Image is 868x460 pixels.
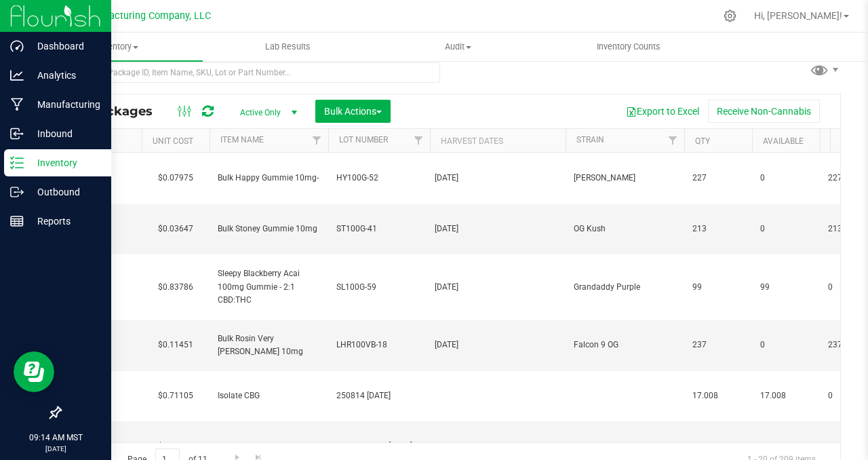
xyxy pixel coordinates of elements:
span: Bulk Rosin Very [PERSON_NAME] 10mg [218,332,320,358]
iframe: Resource center [14,351,54,392]
div: Value 1: 2024-09-25 [435,281,561,294]
span: Falcon 9 OG [574,339,676,351]
a: Unit Cost [153,136,193,146]
span: Grandaddy Purple [574,281,676,294]
p: Inbound [24,126,105,142]
span: Inventory Counts [578,41,679,53]
span: 2.9345 [692,440,744,453]
span: Isolate CBG [218,389,320,402]
span: OG Kush [574,223,676,235]
td: $0.03647 [142,204,210,255]
span: Bulk Actions [324,106,382,117]
a: Audit [373,33,543,61]
a: Available [763,136,804,146]
inline-svg: Reports [10,214,24,228]
span: 2.9345 [760,440,812,453]
a: Inventory Counts [543,33,713,61]
span: 0 [760,339,812,351]
span: 99 [692,281,744,294]
span: 99 [760,281,812,294]
a: Lot Number [339,135,388,145]
inline-svg: Inventory [10,156,24,170]
span: Isolate CBG [218,440,320,453]
p: 09:14 AM MST [6,432,105,444]
div: Value 1: 2024-11-19 [435,172,561,185]
span: 17.008 [692,389,744,402]
td: $0.11451 [142,320,210,371]
a: Filter [408,129,430,152]
td: $0.71105 [142,371,210,422]
span: Bulk Happy Gummie 10mg- [218,172,320,185]
span: Sleepy Blackberry Acai 100mg Gummie - 2:1 CBD:THC [218,267,320,307]
a: Filter [306,129,328,152]
p: Analytics [24,67,105,83]
span: 17.008 [760,389,812,402]
span: BB Manufacturing Company, LLC [66,10,211,22]
button: Bulk Actions [315,100,391,123]
a: Filter [662,129,684,152]
a: Strain [576,135,604,145]
span: Bulk Stoney Gummie 10mg [218,223,320,235]
button: Export to Excel [617,100,708,123]
inline-svg: Manufacturing [10,98,24,111]
a: Lab Results [203,33,373,61]
td: $0.07975 [142,153,210,204]
p: Reports [24,213,105,229]
div: Value 1: 2024-11-19 [435,223,561,235]
div: Value 1: 2025-07-30 [435,339,561,351]
inline-svg: Outbound [10,185,24,199]
p: Manufacturing [24,96,105,113]
span: 213 [692,223,744,235]
span: 250814 [DATE] [336,389,422,402]
button: Receive Non-Cannabis [708,100,820,123]
th: Harvest Dates [430,129,566,153]
span: 0 [760,223,812,235]
span: Lab Results [247,41,329,53]
a: Qty [695,136,710,146]
inline-svg: Dashboard [10,39,24,53]
span: Inventory [33,41,203,53]
span: All Packages [71,104,166,119]
p: Dashboard [24,38,105,54]
span: SL100G-59 [336,281,422,294]
div: Manage settings [722,9,738,22]
span: 0 [760,172,812,185]
span: Audit [374,41,542,53]
span: [PERSON_NAME] [574,172,676,185]
td: $0.83786 [142,254,210,320]
p: Outbound [24,184,105,200]
span: 227 [692,172,744,185]
inline-svg: Inbound [10,127,24,140]
inline-svg: Analytics [10,69,24,82]
a: Item Name [220,135,264,145]
p: [DATE] [6,444,105,454]
span: 237 [692,339,744,351]
span: HY100G-52 [336,172,422,185]
input: Search Package ID, Item Name, SKU, Lot or Part Number... [60,62,440,83]
span: LHR100VB-18 [336,339,422,351]
span: CBG - 170625 [DATE] [336,440,422,453]
span: ST100G-41 [336,223,422,235]
a: Inventory [33,33,203,61]
p: Inventory [24,155,105,171]
span: Hi, [PERSON_NAME]! [754,10,842,21]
